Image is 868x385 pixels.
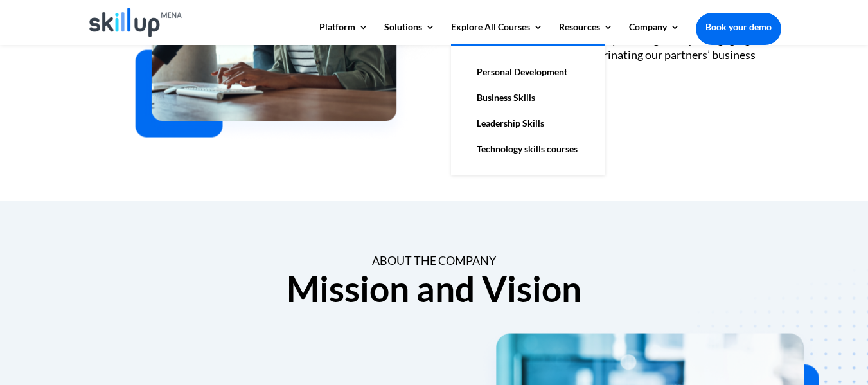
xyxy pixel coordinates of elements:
[89,8,182,37] img: Skillup Mena
[464,111,592,136] a: Leadership Skills
[384,22,435,44] a: Solutions
[464,136,592,162] a: Technology skills courses
[451,22,543,44] a: Explore All Courses
[464,85,592,111] a: Business Skills
[696,13,781,41] a: Book your demo
[629,22,680,44] a: Company
[319,22,368,44] a: Platform
[559,22,613,44] a: Resources
[87,253,781,268] div: About the Company
[87,271,781,313] h2: Mission and Vision
[464,59,592,85] a: Personal Development
[654,246,868,385] iframe: Chat Widget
